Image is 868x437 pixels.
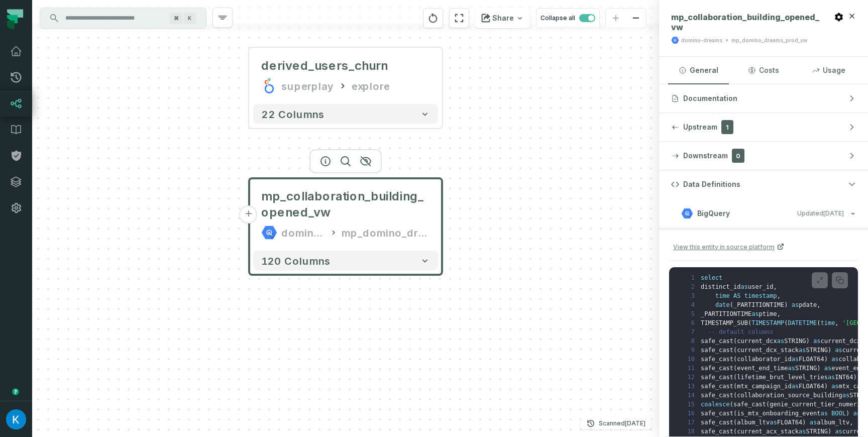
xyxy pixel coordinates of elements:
span: mp_collaboration_building_opened_vw [671,12,820,32]
span: collaborator_id [737,356,791,363]
span: time [820,319,835,326]
span: 120 columns [261,255,331,267]
span: INT64 [835,374,853,381]
span: safe_cast [701,410,733,417]
div: derived_users_churn [261,58,388,74]
span: as [810,419,817,426]
p: Scanned [599,418,645,428]
span: as [831,383,838,390]
span: ) [806,338,810,345]
span: current_dcx [820,338,860,345]
a: View this entity in source platform [673,239,785,255]
span: 9 [675,346,701,355]
span: BigQuery [697,208,730,219]
button: Share [475,8,530,28]
span: Data Definitions [683,179,740,189]
span: Press ⌘ + K to focus the search bar [184,13,196,24]
span: , [774,283,777,290]
span: 1 [675,273,701,282]
span: BOOL [831,410,846,417]
span: TIMESTAMP_SUB [701,319,748,326]
span: ptime [759,310,777,317]
button: zoom out [626,9,646,28]
span: ( [733,347,737,354]
span: distinct_id [701,283,740,290]
span: 18 [675,427,701,436]
button: Costs [733,57,794,84]
span: safe_cast [701,338,733,345]
span: ( [733,365,737,372]
span: 3 [675,291,701,300]
div: Tooltip anchor [11,387,20,396]
span: as [792,356,799,363]
span: FLOAT64 [799,383,824,390]
span: ) [784,301,788,308]
span: ( [733,356,737,363]
span: STRING [806,428,828,435]
span: as [751,310,758,317]
span: as [853,410,860,417]
span: mp_collaboration_building_opened_vw [261,188,430,221]
button: Data Definitions [659,170,868,198]
span: as [835,347,842,354]
span: is_mtx_onboarding_event [737,410,820,417]
span: 2 [675,282,701,291]
span: 5 [675,309,701,318]
span: as [792,301,799,308]
span: ( [733,383,737,390]
span: STRING [784,338,806,345]
div: domino-dreams [681,37,722,44]
span: , [777,292,781,299]
span: STRING [806,347,828,354]
button: Scanned[DATE] 3:01:53 AM [581,417,652,429]
span: ( [733,392,737,399]
span: View this entity in source platform [673,242,775,252]
button: Usage [798,57,859,84]
span: 17 [675,418,701,427]
div: mp_domino_dreams_prod_vw [342,225,430,241]
relative-time: Sep 13, 2025, 3:01 AM GMT+3 [625,419,645,427]
span: , [777,310,781,317]
span: Upstream [683,122,717,132]
span: 10 [675,355,701,364]
span: as [777,338,784,345]
img: avatar of Kosta Shougaev [6,409,26,429]
span: safe_cast [701,392,733,399]
span: safe_cast [701,347,733,354]
span: Updated [797,209,844,217]
span: ( [766,401,770,408]
span: ) [846,410,849,417]
span: as [770,419,777,426]
span: ) [824,383,828,390]
span: safe_cast [701,428,733,435]
span: 0 [732,149,744,163]
span: 16 [675,409,701,418]
span: -- default columns [708,329,773,336]
span: 13 [675,382,701,391]
span: collaboration_source_building [737,392,842,399]
span: 6 [675,318,701,327]
span: as [799,347,806,354]
span: current_acx_stack [737,428,799,435]
span: 1 [721,120,733,134]
span: _PARTITIONTIME [701,310,751,317]
span: as [842,392,849,399]
span: as [820,410,827,417]
span: pdate [799,301,817,308]
span: ( [730,401,733,408]
span: 15 [675,400,701,409]
button: Downstream0 [659,142,868,170]
span: 4 [675,300,701,309]
span: 14 [675,391,701,400]
div: explore [352,78,390,94]
span: mtx_campaign_id [737,383,791,390]
span: FLOAT64 [799,356,824,363]
span: TIMESTAMP [751,319,784,326]
button: Documentation [659,84,868,113]
span: ( [784,319,788,326]
span: 12 [675,373,701,382]
span: as [792,383,799,390]
button: General [668,57,729,84]
span: lifetime_brut_level_tries [737,374,828,381]
div: superplay [281,78,334,94]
